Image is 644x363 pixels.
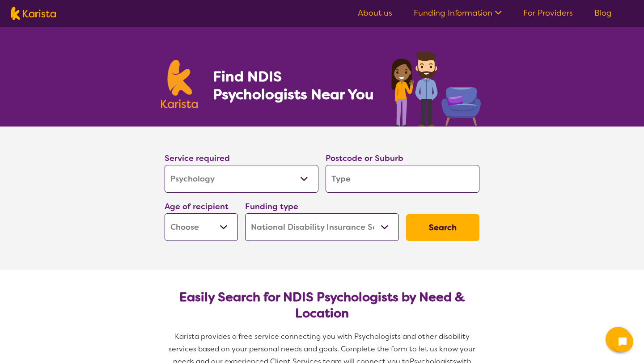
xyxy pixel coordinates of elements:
img: psychology [388,48,483,127]
label: Service required [165,153,230,164]
input: Type [326,165,479,193]
a: About us [358,8,392,18]
h2: Easily Search for NDIS Psychologists by Need & Location [172,289,472,321]
img: Karista logo [11,7,56,20]
a: For Providers [523,8,573,18]
a: Funding Information [414,8,502,18]
label: Age of recipient [165,201,229,212]
button: Channel Menu [606,327,631,352]
label: Funding type [245,201,298,212]
h1: Find NDIS Psychologists Near You [213,68,378,103]
a: Blog [594,8,612,18]
button: Search [406,214,479,241]
label: Postcode or Suburb [326,153,403,164]
img: Karista logo [161,60,198,108]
